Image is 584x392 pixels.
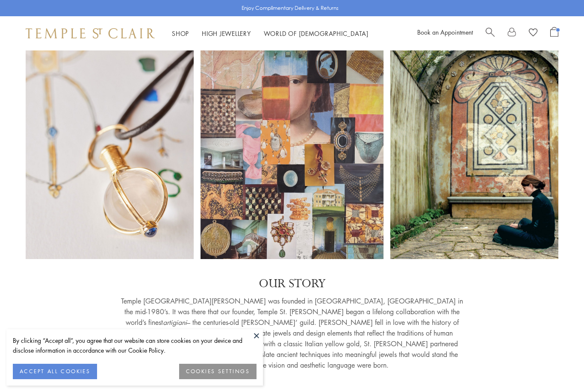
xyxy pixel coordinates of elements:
button: ACCEPT ALL COOKIES [13,364,97,379]
div: By clicking “Accept all”, you agree that our website can store cookies on your device and disclos... [13,336,257,355]
button: COOKIES SETTINGS [179,364,257,379]
iframe: Gorgias live chat messenger [541,352,575,383]
p: Temple [GEOGRAPHIC_DATA][PERSON_NAME] was founded in [GEOGRAPHIC_DATA], [GEOGRAPHIC_DATA] in the ... [121,296,463,371]
a: View Wishlist [529,27,537,40]
nav: Main navigation [172,28,369,39]
a: Open Shopping Bag [550,27,558,40]
img: Temple St. Clair [26,28,155,38]
em: artigiani [163,318,187,327]
p: OUR STORY [121,276,463,292]
a: Book an Appointment [417,28,473,36]
p: Enjoy Complimentary Delivery & Returns [242,4,339,12]
a: ShopShop [172,29,189,38]
a: High JewelleryHigh Jewellery [202,29,251,38]
a: Search [486,27,495,40]
a: World of [DEMOGRAPHIC_DATA]World of [DEMOGRAPHIC_DATA] [264,29,369,38]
